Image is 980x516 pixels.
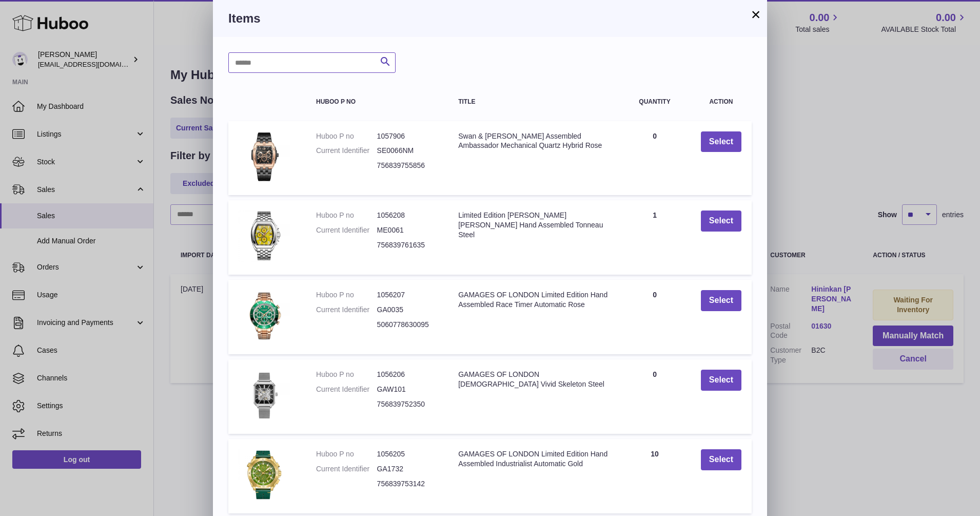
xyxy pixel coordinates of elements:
dd: 756839761635 [377,240,438,250]
dd: 5060778630095 [377,320,438,330]
dd: 756839752350 [377,399,438,409]
th: Action [691,88,752,116]
dd: 1056207 [377,290,438,300]
dt: Huboo P no [316,290,377,300]
th: Quantity [619,88,691,116]
td: 0 [619,121,691,196]
td: 0 [619,359,691,434]
dt: Current Identifier [316,225,377,235]
button: × [750,8,762,21]
dd: 1057906 [377,131,438,141]
dd: GAW101 [377,385,438,394]
dd: GA0035 [377,305,438,315]
th: Huboo P no [306,88,448,116]
dt: Current Identifier [316,305,377,315]
dd: 1056205 [377,449,438,459]
th: Title [448,88,619,116]
dd: ME0061 [377,225,438,235]
dt: Current Identifier [316,464,377,474]
td: 1 [619,200,691,275]
dd: 756839753142 [377,479,438,489]
img: GAMAGES OF LONDON Ladies Vivid Skeleton Steel [239,370,290,421]
td: 0 [619,280,691,354]
button: Select [701,131,741,152]
div: GAMAGES OF LONDON [DEMOGRAPHIC_DATA] Vivid Skeleton Steel [458,370,609,389]
dd: GA1732 [377,464,438,474]
dt: Huboo P no [316,370,377,379]
img: GAMAGES OF LONDON Limited Edition Hand Assembled Industrialist Automatic Gold [239,449,290,501]
dt: Huboo P no [316,449,377,459]
dt: Huboo P no [316,131,377,141]
img: Limited Edition Mann Egerton Hand Assembled Tonneau Steel [239,211,290,262]
td: 10 [619,439,691,513]
dt: Current Identifier [316,146,377,156]
dt: Current Identifier [316,385,377,394]
button: Select [701,370,741,391]
img: GAMAGES OF LONDON Limited Edition Hand Assembled Race Timer Automatic Rose [239,290,290,341]
button: Select [701,211,741,232]
dt: Huboo P no [316,211,377,220]
div: Swan & [PERSON_NAME] Assembled Ambassador Mechanical Quartz Hybrid Rose [458,131,609,151]
button: Select [701,449,741,470]
img: Swan & Edgar Hand Assembled Ambassador Mechanical Quartz Hybrid Rose [239,131,290,183]
dd: 1056206 [377,370,438,379]
dd: 1056208 [377,211,438,220]
div: GAMAGES OF LONDON Limited Edition Hand Assembled Race Timer Automatic Rose [458,290,609,310]
h3: Items [228,10,752,27]
button: Select [701,290,741,311]
div: GAMAGES OF LONDON Limited Edition Hand Assembled Industrialist Automatic Gold [458,449,609,469]
dd: SE0066NM [377,146,438,156]
dd: 756839755856 [377,161,438,170]
div: Limited Edition [PERSON_NAME] [PERSON_NAME] Hand Assembled Tonneau Steel [458,211,609,240]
